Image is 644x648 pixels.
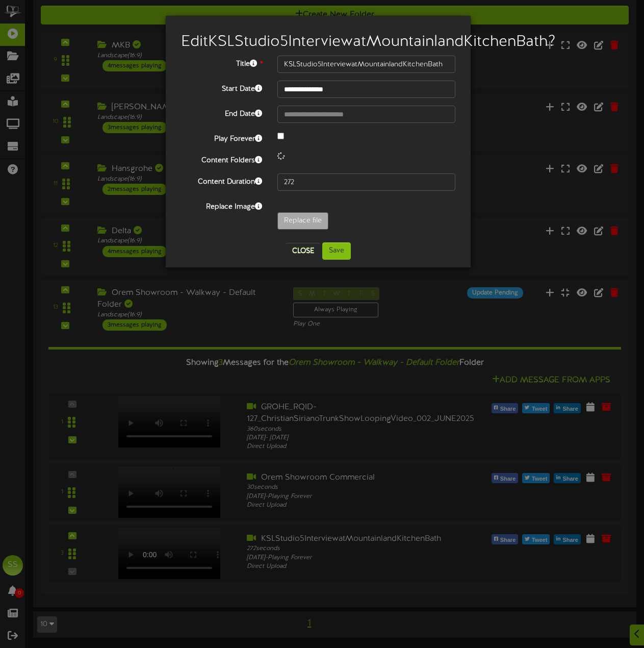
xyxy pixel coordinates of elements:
button: Close [286,243,320,259]
label: Replace Image [173,198,270,212]
label: Start Date [173,81,270,94]
label: Content Duration [173,173,270,187]
input: 15 [277,173,455,191]
h2: Edit KSLStudio5InterviewatMountainlandKitchenBath ? [181,34,455,51]
label: Play Forever [173,131,270,144]
label: End Date [173,106,270,119]
input: Title [277,56,455,73]
button: Save [322,242,351,260]
label: Content Folders [173,152,270,166]
label: Title [173,56,270,69]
